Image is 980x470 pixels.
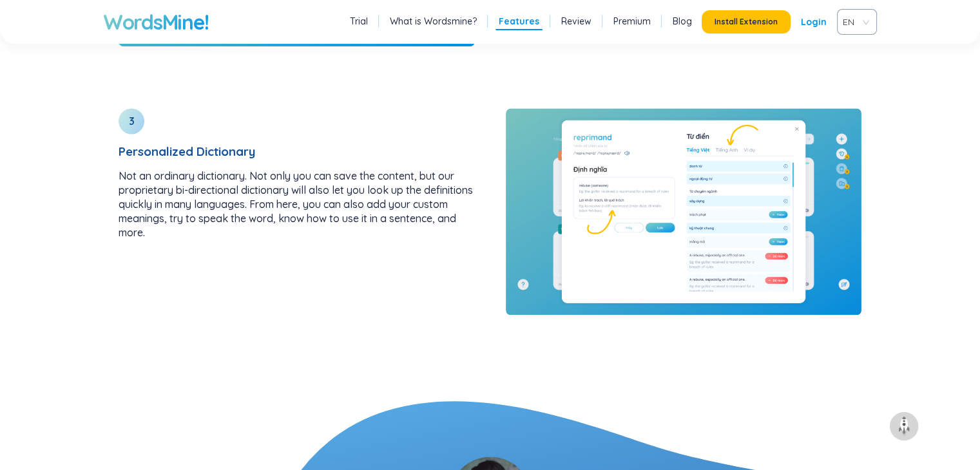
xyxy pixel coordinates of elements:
[702,10,791,33] button: Install Extension
[350,15,368,28] a: Trial
[894,416,914,437] img: to top
[390,15,477,28] a: What is Wordsmine?
[801,10,827,33] a: Login
[673,15,692,28] a: Blog
[119,108,144,134] div: 3
[103,9,208,35] a: WordsMine!
[561,15,591,28] a: Review
[119,144,475,158] h3: Personalized Dictionary
[715,17,778,27] span: Install Extension
[613,15,651,28] a: Premium
[843,12,866,32] span: VIE
[499,15,539,28] a: Features
[506,108,862,315] img: Personalized Dictionary
[119,169,475,240] p: Not an ordinary dictionary. Not only you can save the content, but our proprietary bi-directional...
